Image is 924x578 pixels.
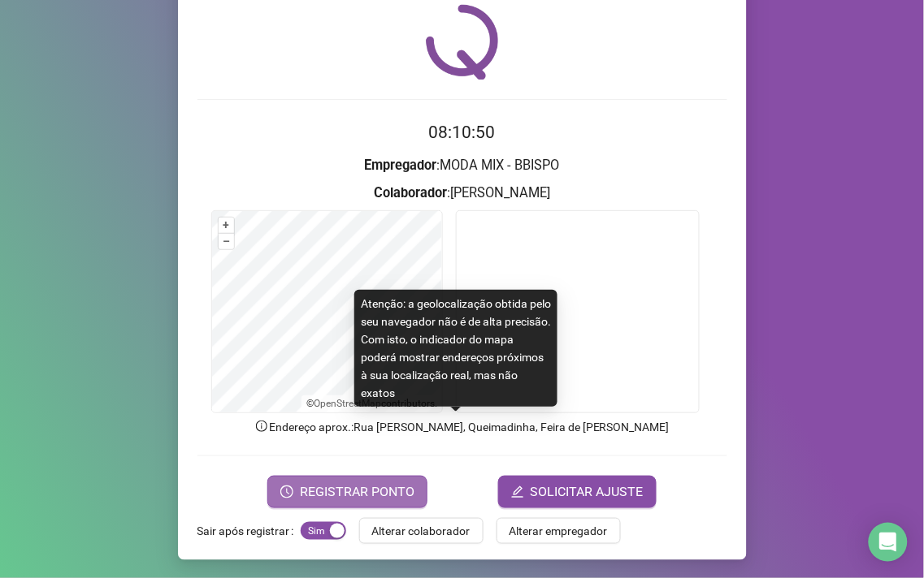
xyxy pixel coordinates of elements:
span: REGISTRAR PONTO [300,482,414,502]
h3: : MODA MIX - BBISPO [197,155,727,176]
span: clock-circle [280,485,293,498]
strong: Colaborador [374,185,447,201]
button: REGISTRAR PONTO [267,476,427,508]
button: Alterar colaborador [359,518,484,544]
span: Alterar empregador [510,522,608,540]
p: Endereço aprox. : Rua [PERSON_NAME], Queimadinha, Feira de [PERSON_NAME] [197,418,727,436]
span: edit [511,485,524,498]
button: – [219,234,234,249]
span: info-circle [254,419,269,433]
strong: Empregador [365,157,437,173]
button: Alterar empregador [497,518,621,544]
div: Atenção: a geolocalização obtida pelo seu navegador não é de alta precisão. Com isto, o indicador... [354,290,557,407]
label: Sair após registrar [197,518,301,544]
button: editSOLICITAR AJUSTE [498,476,657,508]
img: QRPoint [426,4,499,80]
h3: : [PERSON_NAME] [197,183,727,204]
div: Open Intercom Messenger [869,523,908,562]
a: OpenStreetMap [314,398,381,409]
button: + [219,218,234,233]
li: © contributors. [306,398,437,409]
time: 08:10:50 [429,123,496,142]
span: Alterar colaborador [372,522,471,540]
span: SOLICITAR AJUSTE [531,482,644,502]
